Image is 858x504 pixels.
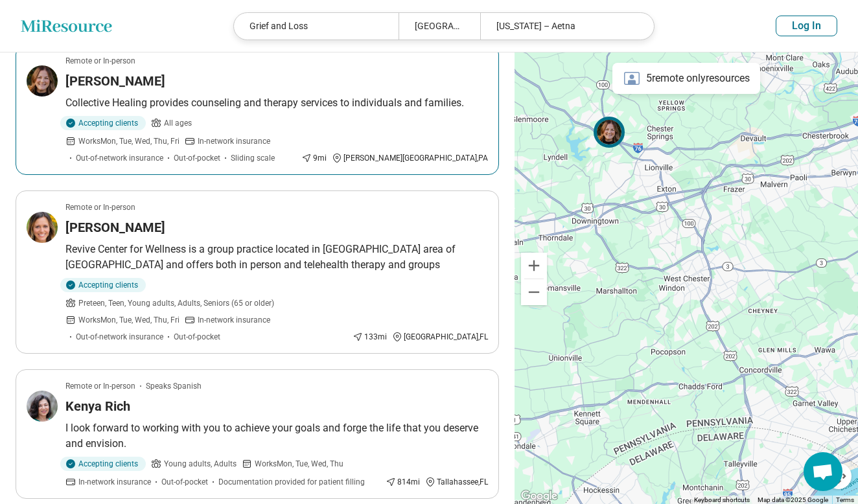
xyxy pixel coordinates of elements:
h3: Kenya Rich [65,397,130,415]
span: Out-of-network insurance [76,152,163,164]
div: Open chat [804,452,842,491]
button: Log In [776,16,837,36]
div: [GEOGRAPHIC_DATA] , FL [392,331,488,343]
div: [GEOGRAPHIC_DATA], [GEOGRAPHIC_DATA] [399,13,481,40]
span: Young adults, Adults [164,458,237,470]
span: Out-of-network insurance [76,331,163,343]
div: [PERSON_NAME][GEOGRAPHIC_DATA] , PA [332,152,488,164]
div: Grief and Loss [234,13,399,40]
span: Out-of-pocket [161,476,208,488]
span: In-network insurance [78,476,151,488]
p: Remote or In-person [65,55,135,67]
div: 133 mi [353,331,387,343]
div: 814 mi [386,476,420,488]
span: Works Mon, Tue, Wed, Thu, Fri [78,314,180,326]
span: Map data ©2025 Google [758,496,828,503]
div: [US_STATE] – Aetna [480,13,645,40]
div: Accepting clients [60,116,146,130]
div: Accepting clients [60,278,146,292]
p: Remote or In-person [65,201,135,213]
span: Works Mon, Tue, Wed, Thu [255,458,343,470]
div: 9 mi [301,152,327,164]
p: Remote or In-person [65,380,135,392]
p: I look forward to working with you to achieve your goals and forge the life that you deserve and ... [65,420,488,452]
span: Preteen, Teen, Young adults, Adults, Seniors (65 or older) [78,297,274,309]
div: Tallahassee , FL [425,476,488,488]
span: Out-of-pocket [174,152,220,164]
span: Out-of-pocket [174,331,220,343]
button: Zoom out [521,279,547,305]
div: Accepting clients [60,457,146,471]
button: Zoom in [521,253,547,279]
span: Speaks Spanish [146,380,202,392]
div: 5 remote only resources [612,63,760,94]
span: Works Mon, Tue, Wed, Thu, Fri [78,135,180,147]
h3: [PERSON_NAME] [65,72,165,90]
span: All ages [164,117,192,129]
span: Sliding scale [231,152,275,164]
p: Revive Center for Wellness is a group practice located in [GEOGRAPHIC_DATA] area of [GEOGRAPHIC_D... [65,242,488,273]
span: In-network insurance [198,135,270,147]
p: Collective Healing provides counseling and therapy services to individuals and families. [65,95,488,111]
h3: [PERSON_NAME] [65,218,165,236]
a: Terms (opens in new tab) [836,496,854,503]
span: In-network insurance [198,314,270,326]
span: Documentation provided for patient filling [218,476,365,488]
